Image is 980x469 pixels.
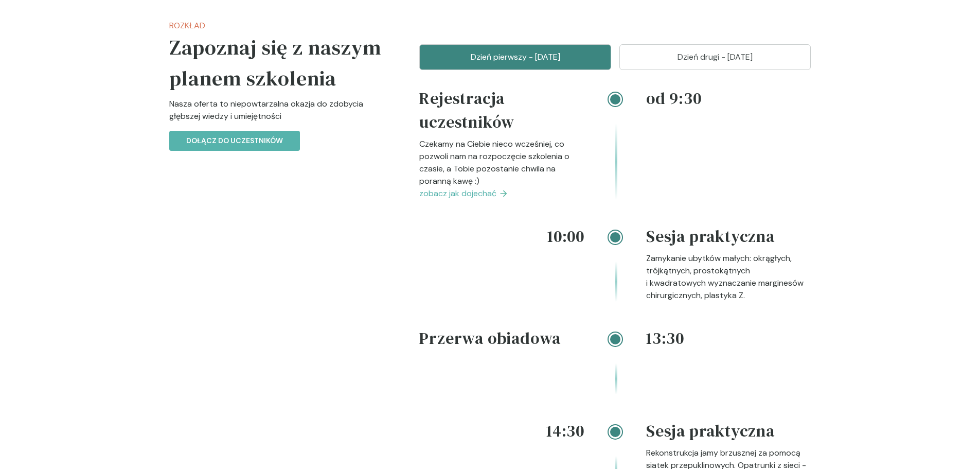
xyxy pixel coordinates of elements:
[169,20,387,32] p: Rozkład
[169,131,300,151] button: Dołącz do uczestników
[646,224,811,252] h4: Sesja praktyczna
[419,326,584,354] h4: Przerwa obiadowa
[419,224,584,248] h4: 10:00
[419,138,584,187] p: Czekamy na Ciebie nieco wcześniej, co pozwoli nam na rozpoczęcie szkolenia o czasie, a Tobie pozo...
[169,135,300,146] a: Dołącz do uczestników
[646,326,811,350] h4: 13:30
[419,86,584,138] h4: Rejestracja uczestników
[646,419,811,447] h4: Sesja praktyczna
[419,187,584,200] a: zobacz jak dojechać
[419,419,584,443] h4: 14:30
[632,51,798,63] p: Dzień drugi - [DATE]
[419,44,611,70] button: Dzień pierwszy - [DATE]
[169,98,387,131] p: Nasza oferta to niepowtarzalna okazja do zdobycia głębszej wiedzy i umiejętności
[186,135,283,146] p: Dołącz do uczestników
[646,252,811,302] p: Zamykanie ubytków małych: okrągłych, trójkątnych, prostokątnych i kwadratowych wyznaczanie margin...
[619,44,811,70] button: Dzień drugi - [DATE]
[432,51,598,63] p: Dzień pierwszy - [DATE]
[169,32,387,94] h5: Zapoznaj się z naszym planem szkolenia
[419,187,496,200] span: zobacz jak dojechać
[646,86,811,110] h4: od 9:30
